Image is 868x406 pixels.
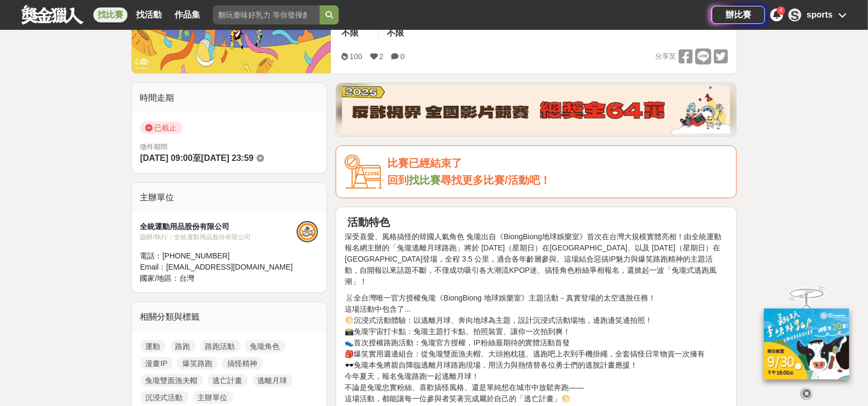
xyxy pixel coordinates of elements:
[140,143,168,151] span: 徵件期間
[349,52,362,61] span: 100
[193,153,201,163] span: 至
[252,374,293,387] a: 逃離月球
[345,231,728,287] p: 深受喜愛、風格搞怪的韓國人氣角色 兔瓏出自《BiongBiong地球娛樂室》首次在台灣大規模實體亮相！由全統運動報名網主辦的「兔瓏逃離月球路跑」將於 [DATE]（星期日）在[GEOGRAPHI...
[208,374,248,387] a: 逃亡計畫
[764,308,849,379] img: c171a689-fb2c-43c6-a33c-e56b1f4b2190.jpg
[655,48,676,64] span: 分享至
[345,293,728,404] p: 🐰全台灣唯一官方授權兔瓏《BiongBiong 地球娛樂室》主題活動－真實登場的太空逃脫任務！ 這場活動中包含了... 🌕沉浸式活動體驗：以逃離月球、奔向地球為主題，設計沉浸式活動場地，邊跑邊笑...
[401,52,405,61] span: 0
[345,155,382,189] img: Icon
[441,174,551,186] span: 尋找更多比賽/活動吧！
[387,174,409,186] span: 回到
[170,340,196,353] a: 路跑
[779,7,783,13] span: 4
[140,250,297,262] div: 電話： [PHONE_NUMBER]
[387,155,728,172] div: 比賽已經結束了
[347,216,390,228] strong: 活動特色
[341,28,359,37] span: 不限
[179,274,194,282] span: 台灣
[342,86,730,134] img: 760c60fc-bf85-49b1-bfa1-830764fee2cd.png
[200,340,241,353] a: 路跑活動
[222,357,262,370] a: 搞怪精神
[140,274,180,282] span: 國家/地區：
[177,357,218,370] a: 爆笑路跑
[201,153,253,163] span: [DATE] 23:59
[379,52,384,61] span: 2
[807,9,833,21] div: sports
[132,7,166,22] a: 找活動
[409,174,441,186] a: 找比賽
[140,340,166,353] a: 運動
[93,7,128,22] a: 找比賽
[213,5,320,25] input: 翻玩臺味好乳力 等你發揮創意！
[712,6,765,24] a: 辦比賽
[140,221,297,232] div: 全統運動用品股份有限公司
[789,9,801,21] div: S
[132,183,327,213] div: 主辦單位
[245,340,285,353] a: 兔瓏角色
[193,391,233,404] a: 主辦單位
[170,7,204,22] a: 作品集
[132,302,327,332] div: 相關分類與標籤
[387,28,404,37] span: 不限
[140,232,297,242] div: 協辦/執行： 全統運動用品股份有限公司
[140,374,203,387] a: 兔瓏雙面漁夫帽
[132,83,327,113] div: 時間走期
[140,262,297,273] div: Email： [EMAIL_ADDRESS][DOMAIN_NAME]
[140,391,188,404] a: 沉浸式活動
[140,153,193,163] span: [DATE] 09:00
[140,121,182,134] span: 已截止
[140,357,173,370] a: 漫畫IP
